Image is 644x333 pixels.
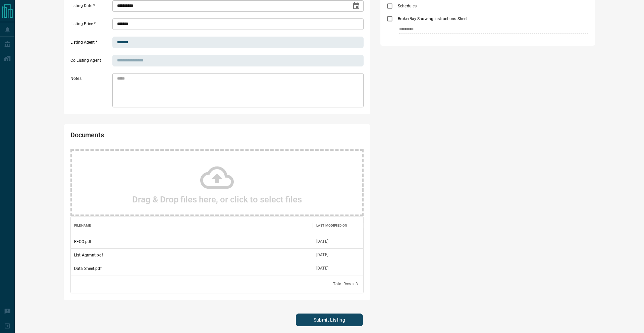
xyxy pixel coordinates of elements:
div: Total Rows: 3 [333,281,358,287]
label: Notes [70,76,111,107]
p: Data Sheet.pdf [74,266,102,272]
span: BrokerBay Showing Instructions Sheet [396,16,469,22]
div: Aug 18, 2025 [316,266,328,271]
label: Co Listing Agent [70,58,111,66]
div: Filename [71,216,313,235]
input: checklist input [399,25,574,34]
label: Listing Price [70,21,111,30]
h2: Drag & Drop files here, or click to select files [132,194,302,204]
label: Listing Agent [70,40,111,48]
div: Drag & Drop files here, or click to select files [70,149,364,216]
div: Last Modified On [313,216,363,235]
p: RECO.pdf [74,239,91,245]
div: Aug 18, 2025 [316,239,328,244]
span: Schedules [396,3,418,9]
h2: Documents [70,131,246,142]
label: Listing Date [70,3,111,12]
p: List Agrmnt.pdf [74,252,103,258]
button: Submit Listing [296,314,363,326]
div: Aug 18, 2025 [316,252,328,258]
div: Filename [74,216,91,235]
div: Last Modified On [316,216,347,235]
